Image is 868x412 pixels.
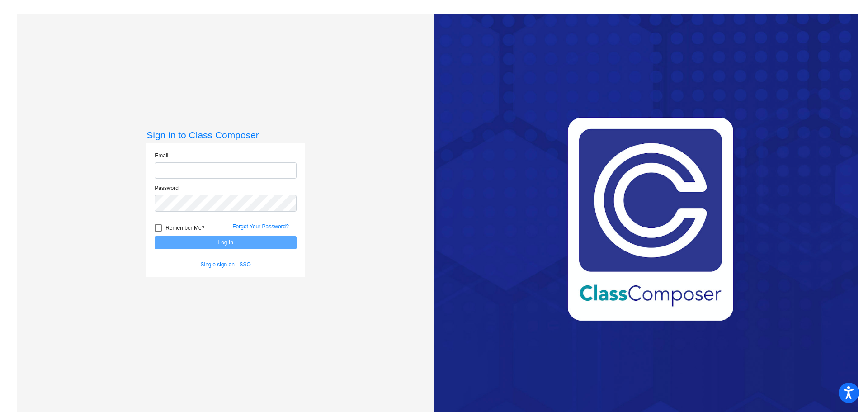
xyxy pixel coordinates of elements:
span: Remember Me? [165,223,204,233]
label: Password [155,184,179,192]
button: Log In [155,236,297,249]
a: Forgot Your Password? [232,223,289,230]
label: Email [155,152,168,160]
a: Single sign on - SSO [201,261,251,268]
h3: Sign in to Class Composer [146,129,305,141]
